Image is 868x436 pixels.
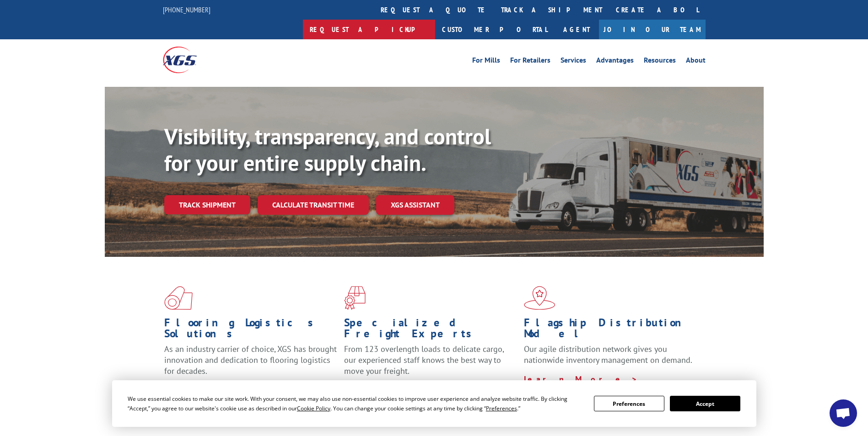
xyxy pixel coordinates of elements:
a: Advantages [596,57,634,67]
button: Preferences [594,396,664,411]
h1: Specialized Freight Experts [344,317,517,344]
h1: Flagship Distribution Model [524,317,697,344]
div: We use essential cookies to make our site work. With your consent, we may also use non-essential ... [128,394,583,413]
a: About [686,57,706,67]
a: Open chat [830,399,857,427]
a: Track shipment [164,195,250,214]
a: Services [561,57,586,67]
a: Calculate transit time [258,195,369,215]
h1: Flooring Logistics Solutions [164,317,337,344]
img: xgs-icon-total-supply-chain-intelligence-red [164,286,193,310]
a: For Retailers [510,57,550,67]
b: Visibility, transparency, and control for your entire supply chain. [164,122,491,177]
a: Customer Portal [435,20,554,39]
a: Resources [644,57,676,67]
span: Cookie Policy [297,404,330,412]
p: From 123 overlength loads to delicate cargo, our experienced staff knows the best way to move you... [344,344,517,384]
a: Request a pickup [303,20,435,39]
a: XGS ASSISTANT [376,195,454,215]
button: Accept [670,396,740,411]
img: xgs-icon-focused-on-flooring-red [344,286,366,310]
span: As an industry carrier of choice, XGS has brought innovation and dedication to flooring logistics... [164,344,337,376]
img: xgs-icon-flagship-distribution-model-red [524,286,555,310]
div: Cookie Consent Prompt [112,380,756,427]
a: Learn More > [524,374,638,384]
a: For Mills [472,57,500,67]
span: Our agile distribution network gives you nationwide inventory management on demand. [524,344,692,365]
a: [PHONE_NUMBER] [163,5,210,14]
a: Agent [554,20,599,39]
a: Join Our Team [599,20,706,39]
span: Preferences [486,404,517,412]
